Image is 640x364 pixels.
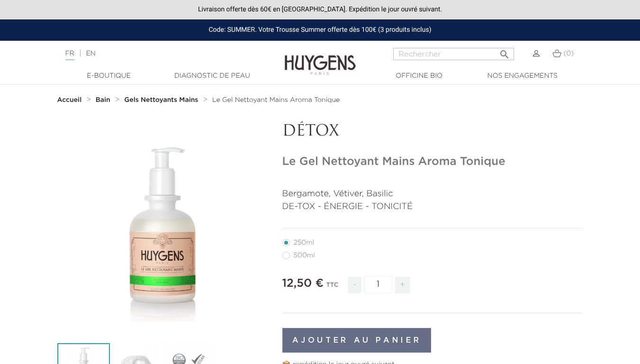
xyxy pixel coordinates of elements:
[65,50,74,60] a: FR
[212,96,340,104] a: Le Gel Nettoyant Mains Aroma Tonique
[282,239,325,246] label: 250ml
[282,188,583,200] p: Bergamote, Vétiver, Basilic
[364,276,392,293] input: Quantité
[165,71,260,81] a: Diagnostic de peau
[62,71,156,81] a: E-Boutique
[285,40,356,76] img: Huygens
[96,96,113,104] a: Bain
[282,252,326,259] label: 500ml
[395,277,410,293] span: +
[348,277,361,293] span: -
[496,45,513,58] button: 
[282,155,583,169] h1: Le Gel Nettoyant Mains Aroma Tonique
[212,97,340,103] span: Le Gel Nettoyant Mains Aroma Tonique
[499,46,510,57] i: 
[96,97,110,103] strong: Bain
[372,71,467,81] a: Officine Bio
[326,275,338,300] div: TTC
[124,97,198,103] strong: Gels Nettoyants Mains
[86,50,95,57] a: EN
[61,48,260,59] div: |
[393,48,514,60] input: Rechercher
[282,278,324,289] span: 12,50 €
[475,71,570,81] a: Nos engagements
[282,123,583,141] p: DÉTOX
[563,50,574,57] span: (0)
[57,97,82,103] strong: Accueil
[282,328,432,353] button: Ajouter au panier
[124,96,200,104] a: Gels Nettoyants Mains
[57,96,84,104] a: Accueil
[282,200,583,213] p: DE-TOX - ÉNERGIE - TONICITÉ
